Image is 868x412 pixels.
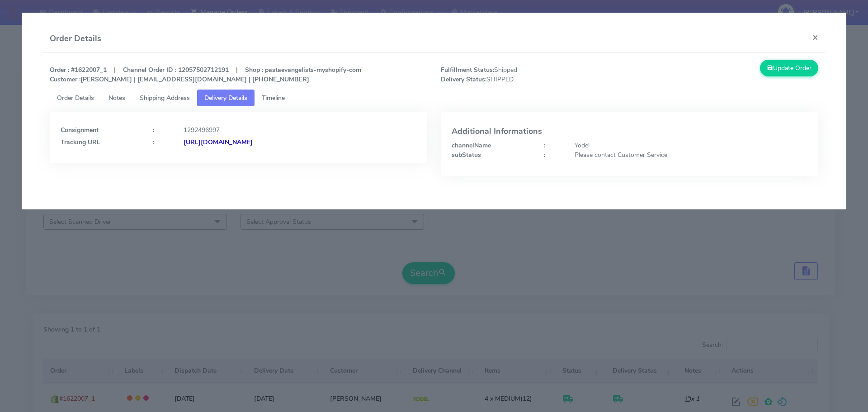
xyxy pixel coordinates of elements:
strong: Order : #1622007_1 | Channel Order ID : 12057502712191 | Shop : pastaevangelists-myshopify-com [P... [50,66,361,84]
button: Update Order [760,60,819,76]
strong: subStatus [452,151,481,159]
span: Order Details [57,94,94,102]
h4: Order Details [50,33,101,45]
strong: Consignment [61,126,99,134]
strong: channelName [452,141,491,150]
strong: [URL][DOMAIN_NAME] [184,138,253,147]
div: Please contact Customer Service [568,150,814,160]
div: 1292496997 [177,125,423,135]
span: Timeline [262,94,285,102]
strong: Fulfillment Status: [441,66,494,74]
strong: Tracking URL [61,138,100,147]
span: Shipped SHIPPED [434,65,630,84]
strong: Delivery Status: [441,75,486,84]
ul: Tabs [50,90,819,106]
span: Shipping Address [140,94,190,102]
div: Yodel [568,141,814,150]
strong: : [544,151,545,159]
span: Notes [108,94,125,102]
strong: : [153,126,154,134]
strong: Customer : [50,75,80,84]
button: Close [805,25,826,49]
h4: Additional Informations [452,127,807,136]
strong: : [153,138,154,147]
span: Delivery Details [204,94,247,102]
strong: : [544,141,545,150]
